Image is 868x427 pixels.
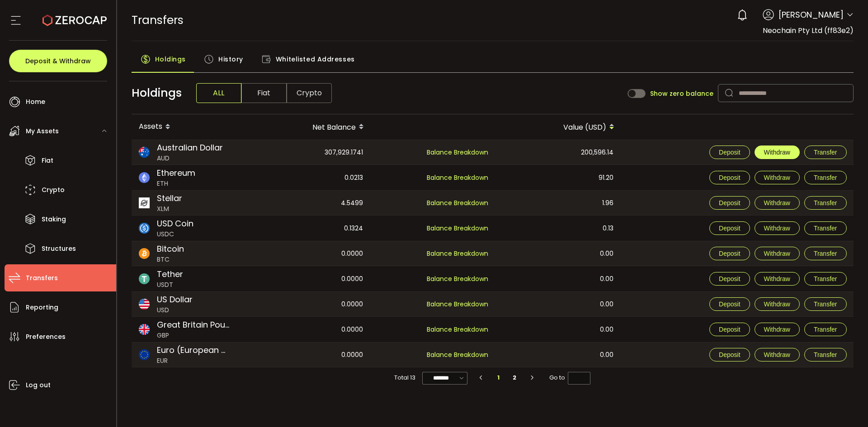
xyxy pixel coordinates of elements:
span: Balance Breakdown [427,198,488,207]
span: USD [157,305,193,315]
div: 0.00 [496,266,621,291]
span: Euro (European Monetary Unit) [157,344,231,356]
span: Crypto [42,183,65,197]
span: Transfer [814,275,837,282]
li: 1 [491,371,507,384]
div: 1.96 [496,191,621,215]
div: 0.0000 [246,292,370,316]
span: Withdraw [764,149,790,156]
span: Withdraw [764,225,790,232]
span: Withdraw [764,351,790,358]
span: Balance Breakdown [427,324,488,335]
button: Deposit [709,145,750,159]
span: ALL [196,83,241,103]
button: Withdraw [755,171,800,184]
button: Deposit [709,171,750,184]
span: Australian Dollar [157,141,223,154]
button: Transfer [804,171,847,184]
span: History [218,50,243,68]
img: gbp_portfolio.svg [139,324,150,335]
img: eth_portfolio.svg [139,172,150,183]
div: 0.00 [496,241,621,266]
button: Transfer [804,272,847,286]
span: Show zero balance [650,90,713,97]
span: Balance Breakdown [427,274,488,284]
button: Transfer [804,221,847,235]
span: Great Britain Pound [157,319,231,331]
span: Reporting [26,301,58,314]
span: Transfer [814,351,837,358]
div: Net Balance [246,119,371,135]
span: Balance Breakdown [427,249,488,259]
span: [PERSON_NAME] [778,9,844,21]
button: Withdraw [755,221,800,235]
div: 0.1324 [246,216,370,241]
img: eur_portfolio.svg [139,349,150,360]
img: aud_portfolio.svg [139,147,150,158]
span: USDT [157,280,183,290]
span: GBP [157,331,231,340]
div: 0.0213 [246,165,370,190]
span: Deposit [719,149,740,156]
div: 200,596.14 [496,140,621,164]
span: Whitelisted Addresses [276,50,355,68]
div: Assets [132,119,246,135]
button: Deposit [709,221,750,235]
span: Withdraw [764,250,790,257]
button: Withdraw [755,348,800,361]
div: 0.0000 [246,317,370,342]
span: Balance Breakdown [427,299,488,310]
span: Holdings [155,50,186,68]
span: Fiat [241,83,287,103]
span: Withdraw [764,326,790,333]
div: 0.0000 [246,241,370,266]
iframe: Chat Widget [823,384,868,427]
span: Transfer [814,326,837,333]
button: Deposit [709,247,750,260]
div: 0.0000 [246,266,370,291]
span: XLM [157,204,182,214]
button: Transfer [804,348,847,361]
span: My Assets [26,125,59,138]
span: Neochain Pty Ltd (ff83e2) [763,25,854,36]
span: Transfer [814,149,837,156]
span: Transfer [814,250,837,257]
button: Transfer [804,145,847,159]
span: Holdings [132,84,182,102]
span: Balance Breakdown [427,148,488,157]
div: 0.00 [496,292,621,316]
span: Staking [42,213,66,226]
span: USD Coin [157,217,193,230]
button: Transfer [804,323,847,336]
span: Go to [549,371,590,384]
span: Log out [26,379,51,392]
button: Withdraw [755,196,800,210]
span: Stellar [157,192,182,204]
span: ETH [157,179,195,188]
span: Deposit [719,275,740,282]
span: Preferences [26,330,66,343]
span: Deposit [719,225,740,232]
span: Deposit [719,351,740,358]
span: EUR [157,356,231,366]
span: Tether [157,268,183,280]
span: Transfers [26,272,58,285]
span: Structures [42,242,76,255]
span: Deposit [719,300,740,308]
span: AUD [157,154,223,163]
button: Withdraw [755,297,800,311]
div: 0.00 [496,317,621,342]
span: Ethereum [157,167,195,179]
button: Transfer [804,196,847,210]
img: usdc_portfolio.svg [139,223,150,234]
img: btc_portfolio.svg [139,248,150,259]
span: BTC [157,255,184,264]
span: Withdraw [764,174,790,181]
span: Bitcoin [157,243,184,255]
span: Deposit [719,250,740,257]
span: Balance Breakdown [427,173,488,182]
span: Fiat [42,154,53,167]
span: Home [26,95,45,108]
span: Withdraw [764,275,790,282]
